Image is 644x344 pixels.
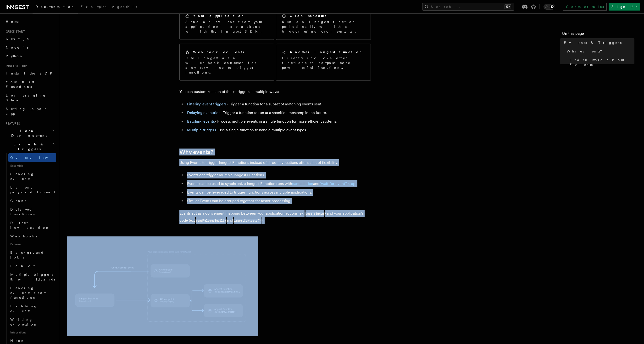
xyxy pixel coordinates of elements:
span: Events & Triggers [4,142,52,151]
p: Events act as a convenient mapping between your application actions (ex, ) and your application's... [179,210,371,224]
a: Multiple triggers & wildcards [8,270,56,284]
p: Using Events to trigger Inngest Functions instead of direct invocations offers a lot of flexibility: [179,159,371,166]
li: Similar Events can be grouped together for faster processing. [186,198,371,204]
a: cancellation [292,181,313,186]
li: Events can be used to synchronize Inngest Function runs with and . [186,180,371,187]
span: Multiple triggers & wildcards [10,273,56,281]
code: importContacts() [233,219,261,223]
span: Integrations [8,329,56,336]
kbd: ⌘K [505,4,511,9]
span: Home [6,19,19,24]
code: user.signup [305,212,325,216]
li: - Process multiple events in a single function for more efficient systems. [186,118,371,125]
span: Examples [81,5,106,9]
h2: Your application [193,13,245,18]
a: Delaying execution [187,110,221,115]
a: Contact sales [563,3,607,11]
p: Run an Inngest function periodically with a trigger using cron syntax. [282,19,365,34]
span: Batching events [10,304,37,313]
span: Sending events from functions [10,286,46,299]
span: Quick start [4,30,25,34]
span: Overview [10,156,60,160]
a: Filtering event triggers [187,102,227,106]
li: Events can be leveraged to trigger Functions across multiple applications. [186,189,371,196]
a: Python [4,52,56,60]
span: Event payload format [10,185,55,194]
span: Events & Triggers [564,40,622,45]
span: Neon [10,339,25,343]
span: Direct invocation [10,221,50,229]
p: Send an event from your application’s backend with the Inngest SDK. [185,19,268,34]
span: Essentials [8,162,56,170]
a: Why events? [565,47,634,56]
a: Learn more about Events [568,56,634,69]
a: Node.js [4,43,56,52]
span: Documentation [35,5,75,9]
img: Illustration of a demo application sending a "user.signup" event to the Inngest Platform which tr... [67,236,258,336]
a: Batching events [8,302,56,315]
span: Why events? [567,49,605,54]
span: Patterns [8,241,56,248]
span: Features [4,122,20,126]
a: Delayed functions [8,205,56,218]
a: Sign Up [609,3,640,11]
a: Next.js [4,34,56,43]
a: Direct invocation [8,218,56,232]
li: - Trigger a function for a subset of matching events sent. [186,101,371,108]
span: Fan out [10,264,35,268]
a: Examples [78,1,109,13]
a: Fan out [8,262,56,270]
button: Local Development [4,126,56,140]
a: Cron scheduleRun an Inngest function periodically with a trigger using cron syntax. [276,7,371,40]
span: Webhooks [10,234,37,238]
p: You can customize each of these triggers in multiple ways: [179,88,371,95]
a: Writing expression [8,315,56,329]
a: Sending events [8,170,56,183]
a: Event payload format [8,183,56,196]
h4: On this page [562,31,634,38]
a: Webhook eventsUse Inngest as a webhook consumer for any service to trigger functions. [179,44,274,81]
a: AgentKit [109,1,140,13]
code: sendWelcomeEmail() [195,219,227,223]
h2: Another Inngest function [290,50,363,54]
a: Why events? [179,149,213,155]
a: Events & Triggers [562,38,634,47]
span: Sending events [10,172,34,181]
h2: Cron schedule [290,13,327,18]
a: Multiple triggers [187,128,216,132]
span: Next.js [6,37,28,41]
a: Batching events [187,119,215,124]
span: AgentKit [112,5,137,9]
span: Background jobs [10,251,44,259]
li: - Trigger a function to run at a specific timestamp in the future. [186,109,371,116]
li: Events can trigger multiple Inngest Functions. [186,172,371,178]
button: Events & Triggers [4,140,56,153]
a: Home [4,17,56,26]
p: Use Inngest as a webhook consumer for any service to trigger functions. [185,56,268,75]
button: Search...⌘K [422,3,514,11]
span: Writing expression [10,318,38,326]
a: Sending events from functions [8,284,56,302]
a: Your first Functions [4,78,56,91]
a: Setting up your app [4,104,56,118]
a: Webhooks [8,232,56,241]
a: Background jobs [8,248,56,262]
span: Delayed functions [10,207,35,216]
a: Install the SDK [4,69,56,78]
span: Setting up your app [6,107,47,115]
a: Your applicationSend an event from your application’s backend with the Inngest SDK. [179,7,274,40]
span: Leveraging Steps [6,93,46,102]
span: Local Development [4,128,52,138]
span: Learn more about Events [570,57,634,67]
a: Crons [8,196,56,205]
li: - Use a single function to handle multiple event types. [186,127,371,133]
span: Crons [10,199,26,203]
span: Install the SDK [6,71,55,75]
span: Python [6,54,23,58]
span: Inngest tour [4,64,27,68]
a: Overview [8,153,56,162]
span: Node.js [6,46,28,49]
a: “wait for event” step [319,181,355,186]
span: Your first Functions [6,80,34,89]
a: Another Inngest functionDirectly invoke other functions to compose more powerful functions. [276,44,371,81]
